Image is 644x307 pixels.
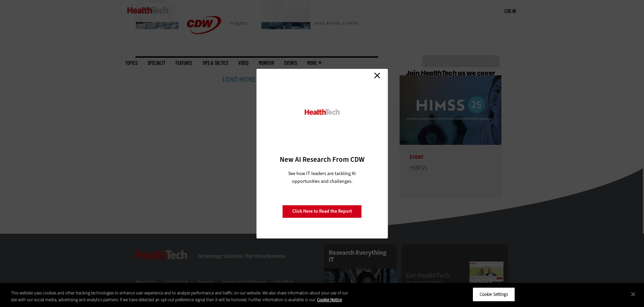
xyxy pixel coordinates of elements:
[280,170,364,185] p: See how IT leaders are tackling AI opportunities and challenges.
[303,109,341,116] img: HealthTech_0.png
[626,287,641,302] button: Close
[282,205,362,218] a: Click Here to Read the Report
[11,290,354,303] div: This website uses cookies and other tracking technologies to enhance user experience and to analy...
[268,155,376,164] h3: New AI Research From CDW
[317,297,342,303] a: More information about your privacy
[473,287,515,302] button: Cookie Settings
[372,71,382,81] a: Close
